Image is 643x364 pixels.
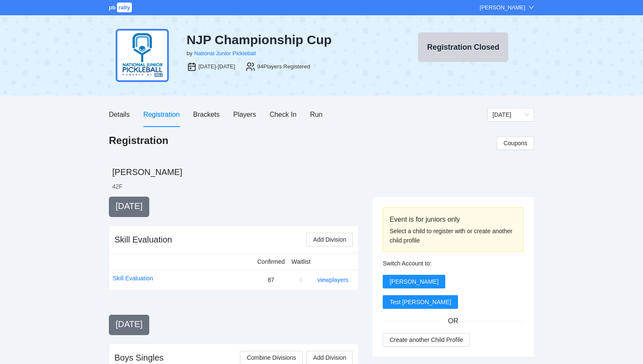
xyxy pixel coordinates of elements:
span: OR [441,316,465,326]
span: [DATE] [116,201,142,211]
div: Check In [270,109,296,120]
a: Skill Evaluation [113,274,153,283]
img: njp-logo2.png [116,29,169,82]
div: 94 Players Registered [257,62,310,71]
a: view players [317,277,348,283]
li: 42 F [112,182,122,191]
div: Players [233,109,256,120]
span: pb [109,4,116,11]
div: Event is for juniors only [390,214,517,225]
button: [PERSON_NAME] [383,275,445,288]
div: by [187,49,193,58]
div: Brackets [193,109,219,120]
span: [DATE] [116,319,142,329]
button: Create another Child Profile [383,333,470,347]
a: pbrally [109,4,133,11]
button: Coupons [497,136,534,150]
div: NJP Championship Cup [187,32,386,48]
div: Select a child to register with or create another child profile [390,226,517,245]
div: Boys Singles [114,352,164,364]
div: [PERSON_NAME] [480,3,525,12]
td: 87 [254,270,288,290]
div: [DATE]-[DATE] [199,62,235,71]
span: rally [117,3,132,12]
div: Waitlist [292,257,311,266]
h2: [PERSON_NAME] [112,166,534,178]
span: Coupons [504,138,527,148]
span: down [529,5,534,10]
span: Combine Divisions [247,353,296,362]
div: Registration [143,109,179,120]
div: Run [310,109,322,120]
div: Switch Account to: [383,259,524,268]
span: Test [PERSON_NAME] [390,297,451,307]
div: Details [109,109,130,120]
div: Skill Evaluation [114,234,172,245]
span: 0 [299,277,303,283]
span: Thursday [492,108,529,121]
h1: Registration [109,134,168,147]
span: [PERSON_NAME] [390,277,438,286]
button: Test [PERSON_NAME] [383,295,458,309]
div: Confirmed [257,257,285,266]
span: Create another Child Profile [390,335,463,344]
a: National Junior Pickleball [194,50,256,56]
span: Add Division [313,353,346,362]
span: Add Division [313,235,346,244]
button: Registration Closed [418,32,508,62]
button: Add Division [306,233,353,246]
